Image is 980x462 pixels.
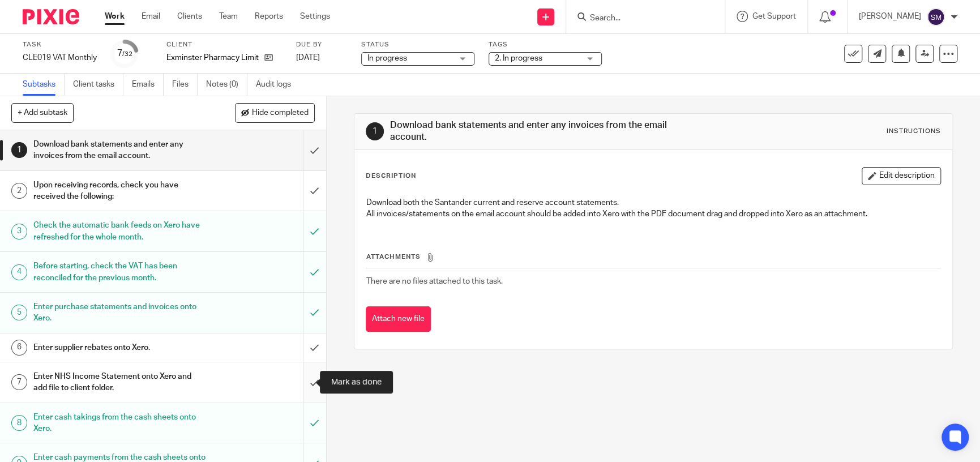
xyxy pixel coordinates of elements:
[366,208,940,220] p: All invoices/statements on the email account should be added into Xero with the PDF document drag...
[33,409,206,438] h1: Enter cash takings from the cash sheets onto Xero.
[255,11,283,22] a: Reports
[73,74,123,96] a: Client tasks
[11,374,27,390] div: 7
[33,217,206,246] h1: Check the automatic bank feeds on Xero have refreshed for the whole month.
[390,119,678,144] h1: Download bank statements and enter any invoices from the email account.
[366,122,384,140] div: 1
[11,415,27,431] div: 8
[859,11,921,22] p: [PERSON_NAME]
[11,183,27,199] div: 2
[927,8,945,26] img: svg%3E
[122,51,132,57] small: /32
[117,47,132,60] div: 7
[132,74,164,96] a: Emails
[23,52,97,63] div: CLE019 VAT Monthly
[296,54,320,62] span: [DATE]
[495,54,542,62] span: 2. In progress
[33,339,206,356] h1: Enter supplier rebates onto Xero.
[887,127,941,136] div: Instructions
[361,40,474,49] label: Status
[366,277,503,285] span: There are no files attached to this task.
[367,54,407,62] span: In progress
[11,224,27,239] div: 3
[166,52,259,63] p: Exminster Pharmacy Limited
[33,177,206,206] h1: Upon receiving records, check you have received the following:
[256,74,299,96] a: Audit logs
[177,11,202,22] a: Clients
[23,74,65,96] a: Subtasks
[33,368,206,397] h1: Enter NHS Income Statement onto Xero and add file to client folder.
[172,74,198,96] a: Files
[235,103,315,122] button: Hide completed
[366,254,421,260] span: Attachments
[252,109,309,118] span: Hide completed
[11,264,27,280] div: 4
[300,11,330,22] a: Settings
[166,40,282,49] label: Client
[11,142,27,158] div: 1
[589,14,691,24] input: Search
[11,305,27,320] div: 5
[366,172,416,181] p: Description
[296,40,347,49] label: Due by
[11,103,74,122] button: + Add subtask
[11,340,27,356] div: 6
[489,40,602,49] label: Tags
[366,197,940,208] p: Download both the Santander current and reserve account statements.
[142,11,160,22] a: Email
[366,306,431,332] button: Attach new file
[752,12,796,20] span: Get Support
[206,74,247,96] a: Notes (0)
[33,136,206,165] h1: Download bank statements and enter any invoices from the email account.
[219,11,238,22] a: Team
[862,167,941,185] button: Edit description
[105,11,125,22] a: Work
[33,258,206,286] h1: Before starting, check the VAT has been reconciled for the previous month.
[23,9,79,24] img: Pixie
[23,40,97,49] label: Task
[33,298,206,327] h1: Enter purchase statements and invoices onto Xero.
